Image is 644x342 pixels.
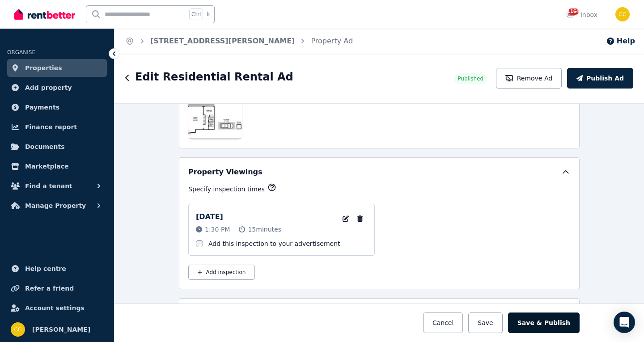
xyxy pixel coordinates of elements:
[188,265,255,280] button: Add inspection
[25,263,66,274] span: Help centre
[7,299,107,317] a: Account settings
[207,11,210,18] span: k
[25,141,65,152] span: Documents
[7,177,107,195] button: Find a tenant
[25,122,77,132] span: Finance report
[7,79,107,97] a: Add property
[7,279,107,297] a: Refer a friend
[14,8,75,21] img: RentBetter
[248,225,281,234] span: 15 minutes
[25,283,74,294] span: Refer a friend
[189,8,203,20] span: Ctrl
[311,37,353,45] a: Property Ad
[11,322,25,337] img: chany chen
[25,82,72,93] span: Add property
[32,324,90,335] span: [PERSON_NAME]
[205,225,230,234] span: 1:30 PM
[7,197,107,215] button: Manage Property
[468,312,502,333] button: Save
[196,211,223,222] p: [DATE]
[25,63,62,73] span: Properties
[188,185,265,194] p: Specify inspection times
[25,161,68,172] span: Marketplace
[458,75,483,82] span: Published
[25,181,72,191] span: Find a tenant
[567,68,633,89] button: Publish Ad
[7,118,107,136] a: Finance report
[135,70,293,84] h1: Edit Residential Rental Ad
[114,29,364,54] nav: Breadcrumb
[208,239,340,248] label: Add this inspection to your advertisement
[7,157,107,175] a: Marketplace
[7,138,107,156] a: Documents
[25,102,59,113] span: Payments
[25,200,86,211] span: Manage Property
[606,36,635,46] button: Help
[508,312,580,333] button: Save & Publish
[7,98,107,116] a: Payments
[150,37,295,45] a: [STREET_ADDRESS][PERSON_NAME]
[566,10,597,19] div: Inbox
[423,312,463,333] button: Cancel
[568,8,579,15] span: 1164
[188,167,263,177] h5: Property Viewings
[615,7,630,21] img: chany chen
[614,312,635,333] div: Open Intercom Messenger
[7,260,107,278] a: Help centre
[7,59,107,77] a: Properties
[7,49,35,55] span: ORGANISE
[25,303,85,313] span: Account settings
[496,68,562,89] button: Remove Ad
